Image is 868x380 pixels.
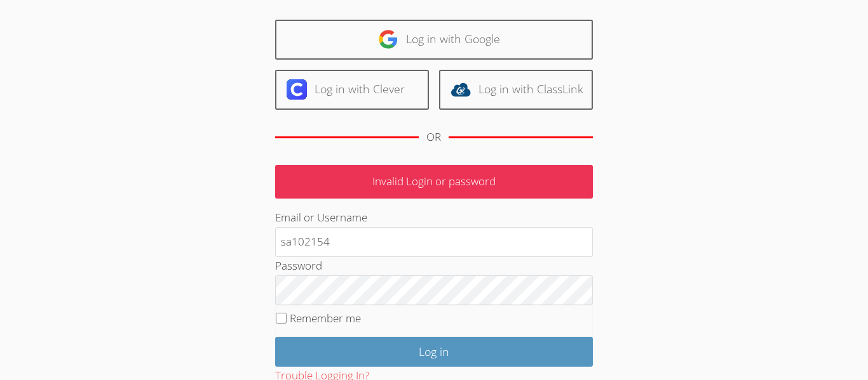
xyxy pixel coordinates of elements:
[451,79,471,100] img: classlink-logo-d6bb404cc1216ec64c9a2012d9dc4662098be43eaf13dc465df04b49fa7ab582.svg
[378,29,398,49] img: google-logo-50288ca7cdecda66e5e0955fdab243c47b7ad437acaf1139b6f446037453330a.svg
[275,258,322,273] label: Password
[439,70,593,110] a: Log in with ClassLink
[287,79,307,100] img: clever-logo-6eab21bc6e7a338710f1a6ff85c0baf02591cd810cc4098c63d3a4b26e2feb20.svg
[275,165,593,199] p: Invalid Login or password
[275,337,593,367] input: Log in
[290,311,361,325] label: Remember me
[275,70,429,110] a: Log in with Clever
[426,128,441,147] div: OR
[275,20,593,60] a: Log in with Google
[275,210,367,225] label: Email or Username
